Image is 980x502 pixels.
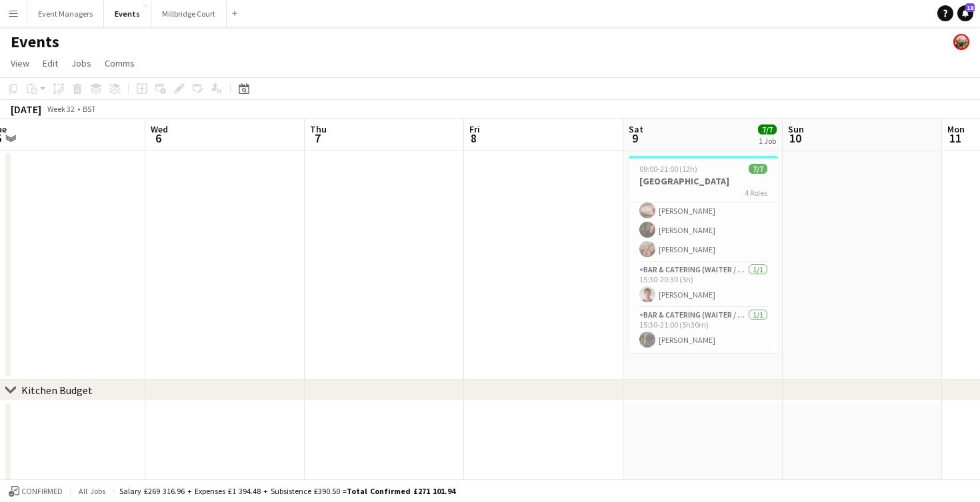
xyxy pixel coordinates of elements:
button: Millbridge Court [151,1,227,27]
a: Jobs [66,55,97,72]
span: Week 32 [44,104,77,114]
button: Confirmed [7,484,65,499]
span: 7/7 [758,125,777,134]
span: Thu [310,123,327,135]
span: Wed [151,123,168,135]
a: Comms [99,55,140,72]
span: 6 [149,130,168,146]
div: [DATE] [11,103,41,116]
span: Comms [105,57,135,69]
span: 7 [308,130,327,146]
span: Edit [43,57,58,69]
span: 18 [965,3,975,12]
span: 7/7 [749,164,767,174]
span: All jobs [76,486,108,496]
div: 1 Job [759,136,776,146]
button: Event Managers [27,1,104,27]
span: 10 [786,130,804,146]
h1: Events [11,32,59,52]
span: Mon [947,123,965,135]
span: Sun [788,123,804,135]
span: Fri [469,123,480,135]
div: BST [83,104,96,114]
span: Sat [629,123,643,135]
app-card-role: Bar & Catering (Waiter / waitress)1/115:30-21:00 (5h30m)[PERSON_NAME] [629,308,778,353]
a: 18 [957,5,973,21]
span: Total Confirmed £271 101.94 [347,486,455,496]
a: View [5,55,35,72]
span: 9 [627,130,643,146]
app-job-card: 09:00-21:00 (12h)7/7[GEOGRAPHIC_DATA]4 Roles[PERSON_NAME]Bar & Catering (Waiter / waitress)3/313:... [629,156,778,353]
div: Kitchen Budget [21,383,93,397]
app-card-role: Bar & Catering (Waiter / waitress)1/115:30-20:30 (5h)[PERSON_NAME] [629,262,778,308]
a: Edit [37,55,63,72]
span: 4 Roles [745,188,767,198]
span: 8 [467,130,480,146]
span: View [11,57,29,69]
span: Confirmed [21,487,63,496]
app-user-avatar: Staffing Manager [953,34,969,50]
h3: [GEOGRAPHIC_DATA] [629,175,778,187]
span: Jobs [71,57,91,69]
span: 09:00-21:00 (12h) [639,164,697,174]
button: Events [104,1,151,27]
span: 11 [945,130,965,146]
div: Salary £269 316.96 + Expenses £1 394.48 + Subsistence £390.50 = [119,486,455,496]
app-card-role: Bar & Catering (Waiter / waitress)3/313:00-20:30 (7h30m)[PERSON_NAME][PERSON_NAME][PERSON_NAME] [629,178,778,262]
